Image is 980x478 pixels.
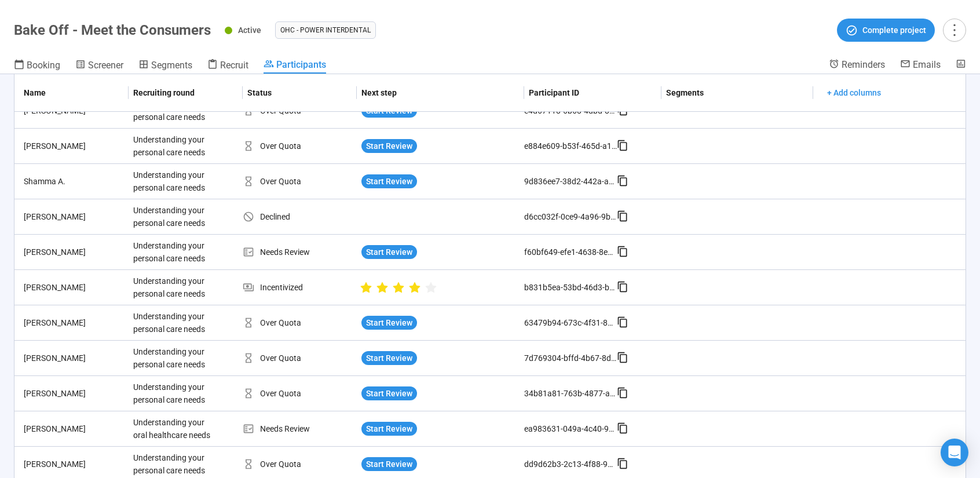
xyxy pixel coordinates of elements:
[14,59,60,74] a: Booking
[829,59,885,72] a: Reminders
[129,235,215,269] div: Understanding your personal care needs
[842,59,885,70] span: Reminders
[129,164,215,199] div: Understanding your personal care needs
[946,22,962,38] span: more
[19,458,129,470] div: [PERSON_NAME]
[243,422,357,435] div: Needs Review
[276,59,326,70] span: Participants
[243,458,357,470] div: Over Quota
[243,246,357,258] div: Needs Review
[524,140,617,152] div: e884e609-b53f-465d-a184-2e85b71e1359
[129,411,215,446] div: Understanding your oral healthcare needs
[524,175,617,188] div: 9d836ee7-38d2-442a-aad9-a4a3cf55ed54
[243,316,357,329] div: Over Quota
[129,74,243,112] th: Recruiting round
[524,210,617,223] div: d6cc032f-0ce9-4a96-9b6b-b378710934ed
[220,60,248,71] span: Recruit
[243,281,357,294] div: Incentivized
[243,74,357,112] th: Status
[207,59,248,74] a: Recruit
[376,282,388,294] span: star
[524,422,617,435] div: ea983631-049a-4c40-9d69-ad4626513704
[129,199,215,234] div: Understanding your personal care needs
[837,19,935,42] button: Complete project
[138,59,192,74] a: Segments
[151,60,192,71] span: Segments
[366,140,412,152] span: Start Review
[19,175,129,188] div: Shamma A.
[88,60,123,71] span: Screener
[75,59,123,74] a: Screener
[361,457,417,471] button: Start Review
[264,59,326,74] a: Participants
[129,305,215,340] div: Understanding your personal care needs
[818,83,890,102] button: + Add columns
[913,59,941,70] span: Emails
[366,246,412,258] span: Start Review
[827,86,881,99] span: + Add columns
[941,439,968,466] div: Open Intercom Messenger
[19,387,129,400] div: [PERSON_NAME]
[661,74,814,112] th: Segments
[366,316,412,329] span: Start Review
[357,74,524,112] th: Next step
[19,316,129,329] div: [PERSON_NAME]
[280,24,371,36] span: OHC - Power Interdental
[524,387,617,400] div: 34b81a81-763b-4877-a521-fe6aea2fb586
[425,282,437,294] span: star
[129,129,215,163] div: Understanding your personal care needs
[361,174,417,188] button: Start Review
[238,25,261,35] span: Active
[366,352,412,364] span: Start Review
[243,210,357,223] div: Declined
[366,387,412,400] span: Start Review
[19,422,129,435] div: [PERSON_NAME]
[243,352,357,364] div: Over Quota
[524,74,661,112] th: Participant ID
[243,175,357,188] div: Over Quota
[14,74,129,112] th: Name
[19,246,129,258] div: [PERSON_NAME]
[19,352,129,364] div: [PERSON_NAME]
[366,175,412,188] span: Start Review
[360,282,372,294] span: star
[524,246,617,258] div: f60bf649-efe1-4638-8e40-67b145ec02f0
[366,422,412,435] span: Start Review
[19,140,129,152] div: [PERSON_NAME]
[524,352,617,364] div: 7d769304-bffd-4b67-8d85-a67a36adb110
[361,386,417,400] button: Start Review
[361,245,417,259] button: Start Review
[393,282,404,294] span: star
[129,270,215,305] div: Understanding your personal care needs
[129,341,215,375] div: Understanding your personal care needs
[409,282,420,294] span: star
[19,210,129,223] div: [PERSON_NAME]
[524,316,617,329] div: 63479b94-673c-4f31-8b32-fcb843d0cfb9
[243,387,357,400] div: Over Quota
[943,19,966,42] button: more
[524,281,617,294] div: b831b5ea-53bd-46d3-b653-70bf06a311e9
[900,59,941,72] a: Emails
[243,140,357,152] div: Over Quota
[524,458,617,470] div: dd9d62b3-2c13-4f88-9de5-64b3aee6f48c
[361,316,417,330] button: Start Review
[366,458,412,470] span: Start Review
[19,281,129,294] div: [PERSON_NAME]
[361,422,417,436] button: Start Review
[14,22,211,38] h1: Bake Off - Meet the Consumers
[27,60,60,71] span: Booking
[361,351,417,365] button: Start Review
[361,139,417,153] button: Start Review
[862,24,926,37] span: Complete project
[129,376,215,411] div: Understanding your personal care needs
